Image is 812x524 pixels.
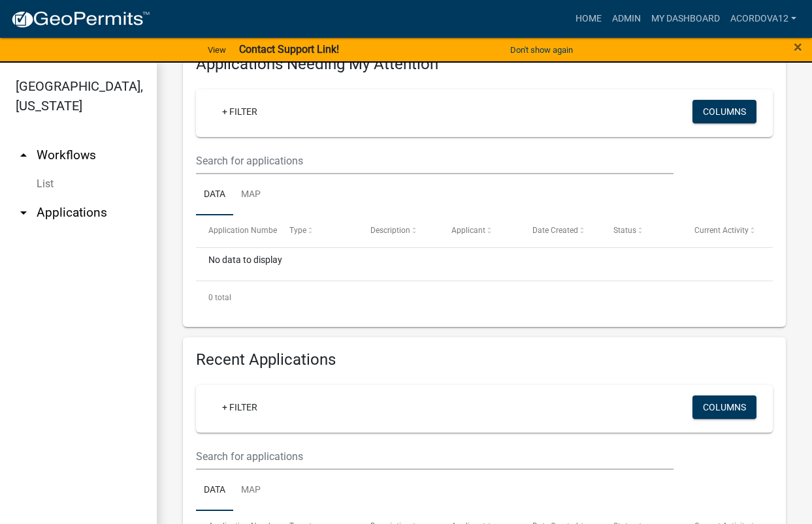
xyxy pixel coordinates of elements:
span: Current Activity [694,226,749,235]
a: + Filter [212,100,268,123]
span: × [794,38,802,56]
h4: Applications Needing My Attention [196,55,773,74]
a: Map [233,174,268,216]
datatable-header-cell: Description [358,215,439,247]
span: Date Created [532,226,578,235]
div: No data to display [196,248,773,281]
strong: Contact Support Link! [239,43,339,55]
button: Columns [692,100,756,123]
datatable-header-cell: Applicant [439,215,520,247]
i: arrow_drop_up [16,147,31,163]
span: Type [289,226,306,235]
span: Status [613,226,636,235]
datatable-header-cell: Current Activity [682,215,763,247]
a: My Dashboard [646,7,725,31]
input: Search for applications [196,443,674,470]
a: Admin [607,7,646,31]
datatable-header-cell: Application Number [196,215,277,247]
i: arrow_drop_down [16,205,31,221]
a: + Filter [212,395,268,419]
button: Close [794,39,802,55]
div: 0 total [196,281,773,314]
a: ACORDOVA12 [725,7,802,31]
input: Search for applications [196,147,674,174]
button: Columns [692,395,756,419]
span: Description [370,226,410,235]
span: Applicant [451,226,485,235]
datatable-header-cell: Type [277,215,358,247]
button: Don't show again [505,39,578,61]
a: Data [196,470,233,512]
datatable-header-cell: Date Created [520,215,601,247]
a: Data [196,174,233,216]
a: View [203,39,231,61]
a: Home [570,7,607,31]
a: Map [233,470,268,512]
span: Application Number [208,226,280,235]
h4: Recent Applications [196,350,773,369]
datatable-header-cell: Status [601,215,682,247]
